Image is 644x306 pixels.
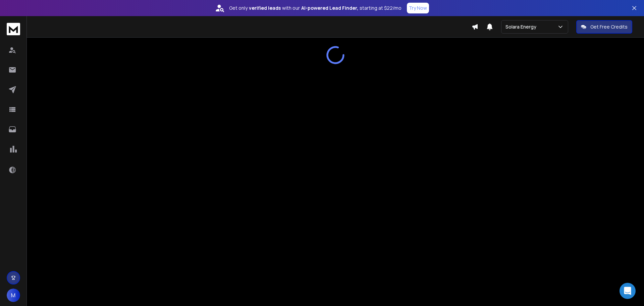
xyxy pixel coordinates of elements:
[620,283,636,299] div: Open Intercom Messenger
[407,3,429,13] button: Try Now
[505,24,539,30] p: Solara Energy
[7,289,20,302] button: M
[590,24,628,30] p: Get Free Credits
[576,20,632,34] button: Get Free Credits
[409,5,427,11] p: Try Now
[7,23,20,35] img: logo
[301,5,358,11] strong: AI-powered Lead Finder,
[229,5,401,11] p: Get only with our starting at $22/mo
[249,5,281,11] strong: verified leads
